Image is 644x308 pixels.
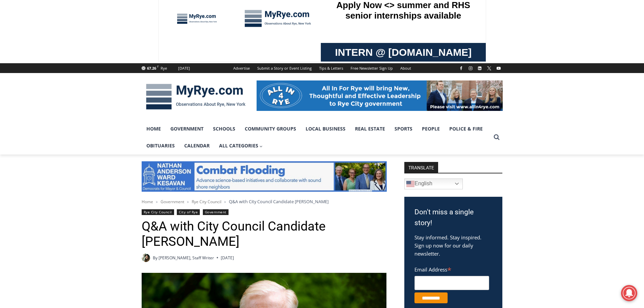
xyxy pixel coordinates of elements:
[254,63,315,73] a: Submit a Story or Event Listing
[187,199,189,204] span: >
[147,66,156,71] span: 67.26
[142,209,174,215] a: Rye City Council
[142,79,250,114] img: MyRye.com
[491,131,503,143] button: View Search Form
[142,120,166,137] a: Home
[397,63,415,73] a: About
[229,198,329,205] span: Q&A with City Council Candidate [PERSON_NAME]
[414,207,492,228] h3: Don't miss a single story!
[153,255,158,261] span: By
[142,120,491,155] nav: Primary Navigation
[221,255,234,261] time: [DATE]
[350,120,390,137] a: Real Estate
[71,20,94,55] div: Face Painting
[180,137,214,154] a: Calendar
[142,254,150,262] a: Author image
[156,199,158,204] span: >
[192,199,221,205] a: Rye City Council
[142,199,153,205] a: Home
[159,255,214,261] a: [PERSON_NAME], Staff Writer
[457,64,465,72] a: Facebook
[157,65,159,68] span: F
[177,209,200,215] a: City of Rye
[171,0,319,66] div: Apply Now <> summer and RHS senior internships available
[163,66,328,84] a: Intern @ [DOMAIN_NAME]
[75,57,77,64] div: /
[177,67,313,82] span: Intern @ [DOMAIN_NAME]
[445,120,487,137] a: Police & Fire
[485,64,493,72] a: X
[161,199,184,205] a: Government
[230,63,415,73] nav: Secondary Navigation
[178,65,190,71] div: [DATE]
[142,137,180,154] a: Obituaries
[142,198,387,205] nav: Breadcrumbs
[0,67,98,84] a: [PERSON_NAME] Read Sanctuary Fall Fest: [DATE]
[166,120,208,137] a: Government
[142,254,150,262] img: (PHOTO: MyRye.com Intern and Editor Tucker Smith. Contributed.)Tucker Smith, MyRye.com
[71,57,74,64] div: 3
[257,80,503,111] img: All in for Rye
[79,57,82,64] div: 6
[476,64,484,72] a: Linkedin
[406,180,414,188] img: en
[5,68,87,84] h4: [PERSON_NAME] Read Sanctuary Fall Fest: [DATE]
[203,209,229,215] a: Government
[390,120,417,137] a: Sports
[142,219,387,250] h1: Q&A with City Council Candidate [PERSON_NAME]
[414,263,489,275] label: Email Address
[347,63,397,73] a: Free Newsletter Sign Up
[404,162,438,173] strong: TRANSLATE
[417,120,445,137] a: People
[467,64,475,72] a: Instagram
[230,63,254,73] a: Advertise
[315,63,347,73] a: Tips & Letters
[404,179,463,189] a: English
[208,120,240,137] a: Schools
[495,64,503,72] a: YouTube
[414,233,492,258] p: Stay informed. Stay inspired. Sign up now for our daily newsletter.
[161,65,167,71] div: Rye
[224,199,226,204] span: >
[240,120,301,137] a: Community Groups
[214,137,268,154] button: Child menu of All Categories
[301,120,350,137] a: Local Business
